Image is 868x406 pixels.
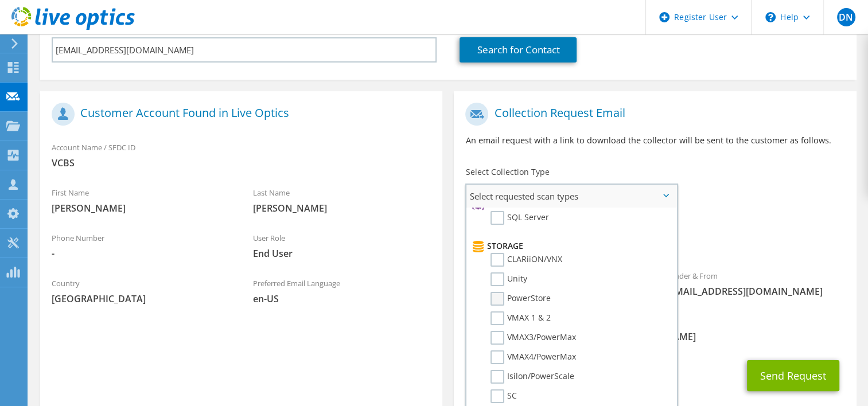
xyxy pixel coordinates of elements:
[242,226,443,266] div: User Role
[242,181,443,220] div: Last Name
[52,103,425,126] h1: Customer Account Found in Live Optics
[491,331,576,345] label: VMAX3/PowerMax
[253,247,431,260] span: End User
[40,135,442,175] div: Account Name / SFDC ID
[491,253,562,267] label: CLARiiON/VNX
[491,389,517,403] label: SC
[466,185,676,208] span: Select requested scan types
[52,292,230,305] span: [GEOGRAPHIC_DATA]
[491,292,551,306] label: PowerStore
[52,157,431,169] span: VCBS
[465,166,549,178] label: Select Collection Type
[491,370,574,384] label: Isilon/PowerScale
[52,247,230,260] span: -
[491,350,576,364] label: VMAX4/PowerMax
[837,8,855,26] span: DN
[465,134,844,147] p: An email request with a link to download the collector will be sent to the customer as follows.
[454,264,655,303] div: To
[460,37,577,63] a: Search for Contact
[667,285,845,298] span: [EMAIL_ADDRESS][DOMAIN_NAME]
[491,211,549,225] label: SQL Server
[40,271,242,311] div: Country
[242,271,443,311] div: Preferred Email Language
[454,309,856,349] div: CC & Reply To
[40,181,242,220] div: First Name
[52,202,230,214] span: [PERSON_NAME]
[765,12,776,22] svg: \n
[454,212,856,258] div: Requested Collections
[465,103,839,126] h1: Collection Request Email
[491,311,551,325] label: VMAX 1 & 2
[253,202,431,214] span: [PERSON_NAME]
[491,272,527,286] label: Unity
[469,239,670,253] li: Storage
[40,226,242,266] div: Phone Number
[655,264,857,303] div: Sender & From
[747,360,839,391] button: Send Request
[253,292,431,305] span: en-US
